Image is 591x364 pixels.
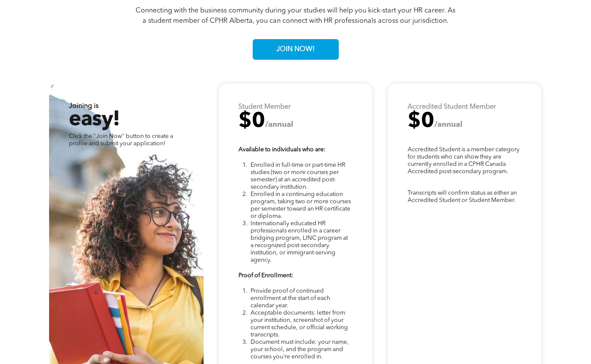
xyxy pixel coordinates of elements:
[251,162,345,190] span: Enrolled in full-time or part-time HR studies (two or more courses per semester) at an accredited...
[238,147,325,153] strong: Available to individuals who are:
[265,121,293,129] span: /annual
[238,104,291,111] strong: Student Member
[69,110,120,131] span: easy!
[69,103,99,110] strong: Joining is
[273,42,318,58] span: JOIN NOW!
[251,310,348,338] span: Acceptable documents: letter from your institution, screenshot of your current schedule, or offic...
[408,147,520,175] span: Accredited Student is a member category for students who can show they are currently enrolled in ...
[408,190,517,204] span: Transcripts will confirm status as either an Accredited Student or Student Member.
[408,104,496,111] strong: Accredited Student Member
[238,273,293,279] strong: Proof of Enrollment:
[238,112,265,132] span: $0
[434,121,462,129] span: /annual
[136,8,455,25] span: Connecting with the business community during your studies will help you kick-start your HR caree...
[251,288,330,309] span: Provide proof of continued enrollment at the start of each calendar year.
[69,134,173,147] span: Click the "Join Now" button to create a profile and submit your application!
[251,192,351,220] span: Enrolled in a continuing education program, taking two or more courses per semester toward an HR ...
[253,40,339,60] a: JOIN NOW!
[251,340,349,360] span: Document must include: your name, your school, and the program and courses you’re enrolled in.
[408,112,434,132] span: $0
[251,221,348,263] span: Internationally educated HR professionals enrolled in a career bridging program, LINC program at ...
